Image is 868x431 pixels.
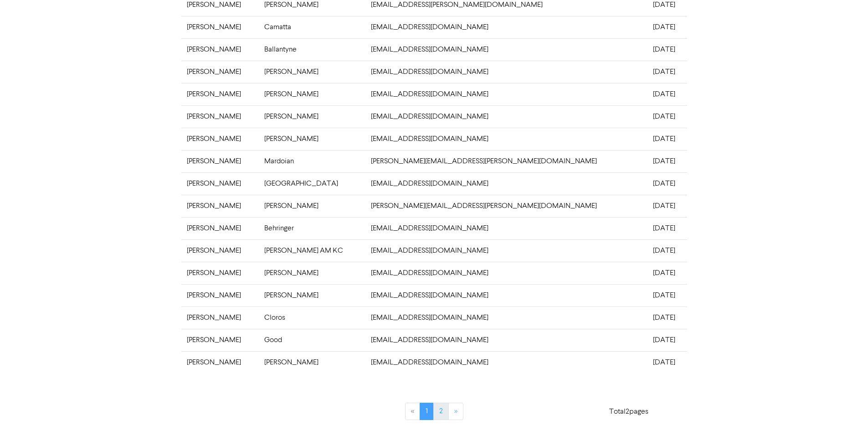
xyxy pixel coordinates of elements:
[647,284,687,306] td: [DATE]
[822,387,868,431] iframe: Chat Widget
[647,329,687,351] td: [DATE]
[259,105,365,128] td: [PERSON_NAME]
[647,38,687,61] td: [DATE]
[365,172,647,195] td: [EMAIL_ADDRESS][DOMAIN_NAME]
[259,329,365,351] td: Good
[181,239,259,262] td: [PERSON_NAME]
[365,306,647,329] td: [EMAIL_ADDRESS][DOMAIN_NAME]
[365,195,647,217] td: [PERSON_NAME][EMAIL_ADDRESS][PERSON_NAME][DOMAIN_NAME]
[259,172,365,195] td: [GEOGRAPHIC_DATA]
[420,403,434,420] a: Page 1 is your current page
[259,38,365,61] td: Ballantyne
[365,217,647,239] td: [EMAIL_ADDRESS][DOMAIN_NAME]
[647,16,687,38] td: [DATE]
[259,217,365,239] td: Behringer
[365,105,647,128] td: [EMAIL_ADDRESS][DOMAIN_NAME]
[365,329,647,351] td: [EMAIL_ADDRESS][DOMAIN_NAME]
[647,306,687,329] td: [DATE]
[181,105,259,128] td: [PERSON_NAME]
[647,83,687,105] td: [DATE]
[181,195,259,217] td: [PERSON_NAME]
[181,262,259,284] td: [PERSON_NAME]
[647,128,687,150] td: [DATE]
[365,351,647,374] td: [EMAIL_ADDRESS][DOMAIN_NAME]
[647,195,687,217] td: [DATE]
[365,61,647,83] td: [EMAIL_ADDRESS][DOMAIN_NAME]
[433,403,449,420] a: Page 2
[259,16,365,38] td: Camatta
[181,128,259,150] td: [PERSON_NAME]
[181,284,259,306] td: [PERSON_NAME]
[647,150,687,172] td: [DATE]
[181,150,259,172] td: [PERSON_NAME]
[181,329,259,351] td: [PERSON_NAME]
[647,262,687,284] td: [DATE]
[365,83,647,105] td: [EMAIL_ADDRESS][DOMAIN_NAME]
[181,172,259,195] td: [PERSON_NAME]
[259,195,365,217] td: [PERSON_NAME]
[259,83,365,105] td: [PERSON_NAME]
[448,403,463,420] a: »
[647,351,687,374] td: [DATE]
[365,16,647,38] td: [EMAIL_ADDRESS][DOMAIN_NAME]
[181,306,259,329] td: [PERSON_NAME]
[647,61,687,83] td: [DATE]
[259,61,365,83] td: [PERSON_NAME]
[259,306,365,329] td: Cloros
[259,239,365,262] td: [PERSON_NAME] AM KC
[181,16,259,38] td: [PERSON_NAME]
[365,150,647,172] td: [PERSON_NAME][EMAIL_ADDRESS][PERSON_NAME][DOMAIN_NAME]
[647,105,687,128] td: [DATE]
[365,38,647,61] td: [EMAIL_ADDRESS][DOMAIN_NAME]
[259,262,365,284] td: [PERSON_NAME]
[647,172,687,195] td: [DATE]
[181,61,259,83] td: [PERSON_NAME]
[181,217,259,239] td: [PERSON_NAME]
[647,239,687,262] td: [DATE]
[609,406,648,417] p: Total 2 pages
[365,284,647,306] td: [EMAIL_ADDRESS][DOMAIN_NAME]
[181,83,259,105] td: [PERSON_NAME]
[259,284,365,306] td: [PERSON_NAME]
[181,351,259,374] td: [PERSON_NAME]
[647,217,687,239] td: [DATE]
[181,38,259,61] td: [PERSON_NAME]
[259,351,365,374] td: [PERSON_NAME]
[365,128,647,150] td: [EMAIL_ADDRESS][DOMAIN_NAME]
[259,128,365,150] td: [PERSON_NAME]
[365,239,647,262] td: [EMAIL_ADDRESS][DOMAIN_NAME]
[365,262,647,284] td: [EMAIL_ADDRESS][DOMAIN_NAME]
[259,150,365,172] td: Mardoian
